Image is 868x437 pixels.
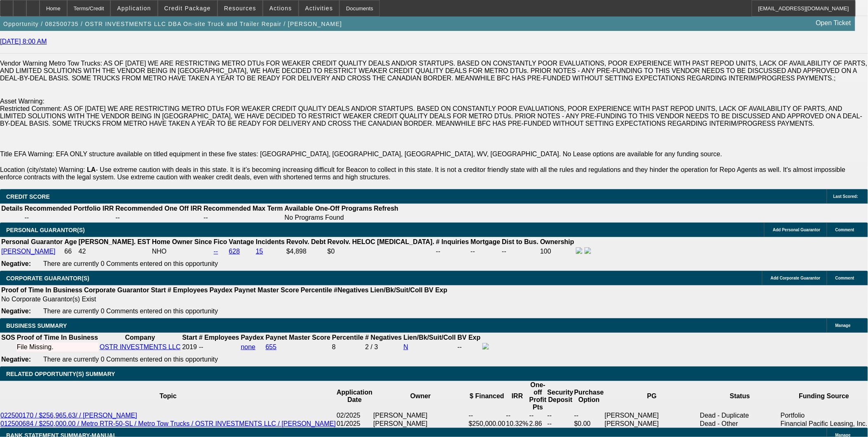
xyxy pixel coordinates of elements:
[266,343,277,350] a: 655
[506,381,529,411] th: IRR
[284,214,373,222] td: No Programs Found
[214,238,227,245] b: Fico
[370,287,423,294] b: Lien/Bk/Suit/Coll
[6,193,50,200] span: CREDIT SCORE
[604,420,700,428] td: [PERSON_NAME]
[435,247,469,256] td: --
[168,287,208,294] b: # Employees
[64,247,77,256] td: 66
[780,411,868,420] td: Portfolio
[436,238,469,245] b: # Inquiries
[152,238,212,245] b: Home Owner Since
[125,334,155,341] b: Company
[1,295,451,303] td: No Corporate Guarantor(s) Exist
[43,308,218,315] span: There are currently 0 Comments entered on this opportunity
[151,287,166,294] b: Start
[404,343,409,350] a: N
[286,238,326,245] b: Revolv. Debt
[468,420,506,428] td: $250,000.00
[164,5,211,12] span: Credit Package
[0,412,137,419] a: 022500170 / $256,965.63/ / [PERSON_NAME]
[373,420,468,428] td: [PERSON_NAME]
[604,381,700,411] th: PG
[574,411,604,420] td: --
[574,420,604,428] td: $0.00
[813,16,854,30] a: Open Ticket
[43,260,218,267] span: There are currently 0 Comments entered on this opportunity
[540,247,575,256] td: 100
[152,247,213,256] td: NHO
[64,238,77,245] b: Age
[835,228,854,232] span: Comment
[835,276,854,280] span: Comment
[700,420,780,428] td: Dead - Other
[771,276,821,280] span: Add Corporate Guarantor
[6,275,89,282] span: CORPORATE GUARANTOR(S)
[43,356,218,363] span: There are currently 0 Comments entered on this opportunity
[3,21,342,27] span: Opportunity / 082500735 / OSTR INVESTMENTS LLC DBA On-site Truck and Trailer Repair / [PERSON_NAME]
[117,5,151,12] span: Application
[17,343,98,351] div: File Missing.
[424,287,447,294] b: BV Exp
[529,420,547,428] td: 2.86
[540,238,574,245] b: Ownership
[256,248,263,255] a: 15
[502,238,539,245] b: Dist to Bus.
[332,343,363,351] div: 8
[482,343,489,350] img: facebook-icon.png
[87,166,96,173] b: LA
[115,204,202,213] th: Recommended One Off IRR
[780,381,868,411] th: Funding Source
[79,238,150,245] b: [PERSON_NAME]. EST
[700,381,780,411] th: Status
[336,411,373,420] td: 02/2025
[1,248,56,255] a: [PERSON_NAME]
[336,381,373,411] th: Application Date
[56,150,723,157] label: EFA ONLY structure available on titled equipment in these five states: [GEOGRAPHIC_DATA], [GEOGRA...
[266,334,330,341] b: Paynet Master Score
[506,420,529,428] td: 10.32%
[182,334,197,341] b: Start
[373,381,468,411] th: Owner
[269,5,292,12] span: Actions
[365,343,402,351] div: 2 / 3
[263,0,298,16] button: Actions
[6,227,85,233] span: PERSONAL GUARANTOR(S)
[199,334,239,341] b: # Employees
[100,343,180,350] a: OSTR INVESTMENTS LLC
[547,381,574,411] th: Security Deposit
[241,334,264,341] b: Paydex
[1,334,16,342] th: SOS
[833,194,859,199] span: Last Scored:
[604,411,700,420] td: [PERSON_NAME]
[506,411,529,420] td: --
[6,371,115,377] span: RELATED OPPORTUNITY(S) SUMMARY
[203,204,283,213] th: Recommended Max Term
[576,247,583,254] img: facebook-icon.png
[374,204,399,213] th: Refresh
[470,247,501,256] td: --
[0,420,336,427] a: 012500684 / $250,000.00 / Metro RTR-50-SL / Metro Tow Trucks / OSTR INVESTMENTS LLC / [PERSON_NAME]
[365,334,402,341] b: # Negatives
[111,0,157,16] button: Application
[115,214,202,222] td: --
[6,322,67,329] span: BUSINESS SUMMARY
[284,204,373,213] th: Available One-Off Programs
[574,381,604,411] th: Purchase Option
[471,238,501,245] b: Mortgage
[256,238,285,245] b: Incidents
[78,247,151,256] td: 42
[336,420,373,428] td: 01/2025
[182,343,197,352] td: 2019
[468,381,506,411] th: $ Financed
[218,0,262,16] button: Resources
[529,381,547,411] th: One-off Profit Pts
[224,5,256,12] span: Resources
[1,286,83,294] th: Proof of Time In Business
[547,411,574,420] td: --
[468,411,506,420] td: --
[835,323,851,328] span: Manage
[214,248,218,255] a: --
[328,238,435,245] b: Revolv. HELOC [MEDICAL_DATA].
[301,287,332,294] b: Percentile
